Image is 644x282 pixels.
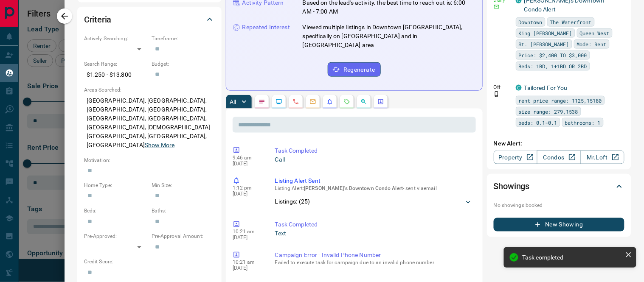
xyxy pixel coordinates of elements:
[84,60,147,68] p: Search Range:
[233,155,262,161] p: 9:46 am
[550,18,592,26] span: The Waterfront
[519,40,569,48] span: St. [PERSON_NAME]
[304,186,403,192] span: [PERSON_NAME]'s Downtown Condo Alert
[275,155,472,164] p: Call
[84,13,112,26] h2: Criteria
[84,35,147,42] p: Actively Searching:
[519,118,557,127] span: beds: 0.1-0.1
[152,182,215,190] p: Min Size:
[152,233,215,240] p: Pre-Approval Amount:
[580,29,610,37] span: Queen West
[84,9,215,30] div: Criteria
[519,29,572,37] span: King [PERSON_NAME]
[328,62,381,77] button: Regenerate
[519,96,602,105] span: rent price range: 1125,15180
[233,235,262,241] p: [DATE]
[84,94,215,152] p: [GEOGRAPHIC_DATA], [GEOGRAPHIC_DATA], [GEOGRAPHIC_DATA], [GEOGRAPHIC_DATA], [GEOGRAPHIC_DATA], [G...
[343,98,350,105] svg: Requests
[275,198,310,207] p: Listings: ( 25 )
[523,254,622,261] div: Task completed
[516,85,522,91] div: condos.ca
[494,91,500,97] svg: Push Notification Only
[275,177,472,186] p: Listing Alert Sent
[233,265,262,271] p: [DATE]
[145,141,174,150] button: Show More
[275,251,472,260] p: Campaign Error - Invalid Phone Number
[377,98,384,105] svg: Agent Actions
[494,202,624,209] p: No showings booked
[519,18,543,26] span: Downtown
[152,35,215,42] p: Timeframe:
[275,146,472,155] p: Task Completed
[275,221,472,229] p: Task Completed
[524,84,568,91] a: Tailored For You
[494,139,624,148] p: New Alert:
[276,98,282,105] svg: Lead Browsing Activity
[519,51,587,59] span: Price: $2,400 TO $3,000
[84,156,215,164] p: Motivation:
[494,4,500,10] svg: Email
[494,218,624,232] button: New Showing
[84,182,147,190] p: Home Type:
[242,23,290,32] p: Repeated Interest
[275,229,472,238] p: Text
[233,191,262,197] p: [DATE]
[275,260,472,266] p: Failed to execute task for campaign due to an invalid phone number
[275,194,472,210] div: Listings: (25)
[537,151,581,164] a: Condos
[84,258,215,266] p: Credit Score:
[303,23,475,50] p: Viewed multiple listings in Downtown [GEOGRAPHIC_DATA], specifically on [GEOGRAPHIC_DATA] and in ...
[84,233,147,240] p: Pre-Approved:
[84,207,147,215] p: Beds:
[84,86,215,94] p: Areas Searched:
[233,229,262,235] p: 10:21 am
[233,161,262,167] p: [DATE]
[152,60,215,68] p: Budget:
[259,98,265,105] svg: Notes
[494,176,624,197] div: Showings
[152,207,215,215] p: Baths:
[233,185,262,191] p: 1:12 pm
[230,99,236,105] p: All
[577,40,607,48] span: Mode: Rent
[581,151,624,164] a: Mr.Loft
[233,260,262,265] p: 10:21 am
[565,118,601,127] span: bathrooms: 1
[360,98,367,105] svg: Opportunities
[494,84,511,91] p: Off
[494,180,530,193] h2: Showings
[519,107,578,116] span: size range: 279,1538
[84,68,147,82] p: $1,250 - $13,800
[519,62,587,70] span: Beds: 1BD, 1+1BD OR 2BD
[494,151,537,164] a: Property
[309,98,316,105] svg: Emails
[292,98,299,105] svg: Calls
[326,98,333,105] svg: Listing Alerts
[275,186,472,192] p: Listing Alert : - sent via email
